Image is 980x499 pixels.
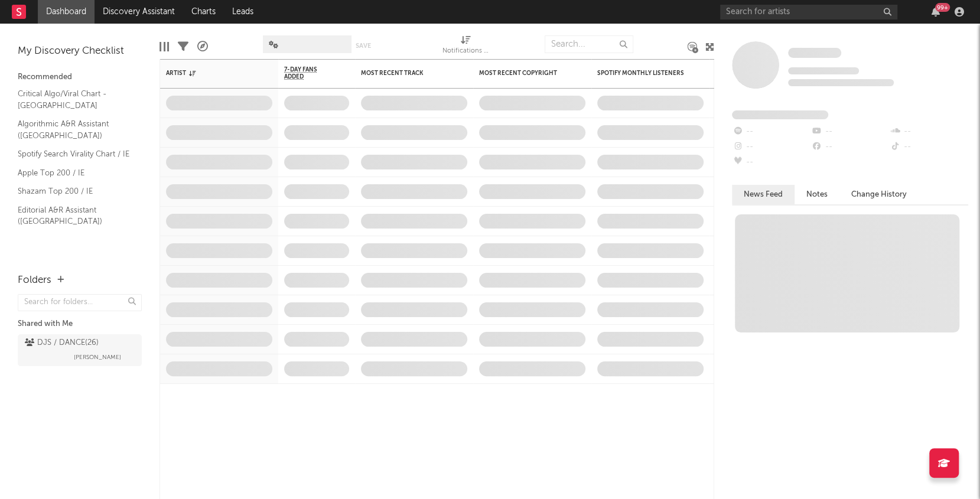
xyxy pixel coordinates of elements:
input: Search for artists [720,5,897,19]
div: Most Recent Copyright [479,70,568,77]
a: Shazam Top 200 / IE [18,185,130,198]
span: Some Artist [788,48,841,58]
div: -- [732,139,810,155]
span: [PERSON_NAME] [74,350,121,364]
div: -- [890,124,968,139]
div: Most Recent Track [361,70,450,77]
input: Search for folders... [18,294,142,311]
div: Folders [18,273,51,288]
div: Filters [178,30,188,64]
div: -- [810,139,889,155]
div: 99 + [935,3,950,12]
a: Apple Top 200 / IE [18,167,130,180]
div: A&R Pipeline [197,30,208,64]
div: -- [732,155,810,170]
a: Spotify Search Virality Chart / IE [18,148,130,161]
button: News Feed [732,185,795,204]
span: Fans Added by Platform [732,110,828,119]
button: Save [356,43,371,49]
div: -- [810,124,889,139]
div: Notifications (Artist) [442,30,490,64]
span: 7-Day Fans Added [284,66,331,80]
div: Notifications (Artist) [442,44,490,58]
div: -- [890,139,968,155]
span: 0 fans last week [788,79,894,86]
a: Algorithmic A&R Assistant ([GEOGRAPHIC_DATA]) [18,118,130,142]
button: 99+ [932,7,940,17]
div: My Discovery Checklist [18,44,142,58]
a: DJS / DANCE(26)[PERSON_NAME] [18,334,142,366]
span: Tracking Since: [DATE] [788,67,859,74]
div: Recommended [18,70,142,84]
button: Change History [839,185,919,204]
a: Some Artist [788,47,841,59]
div: DJS / DANCE ( 26 ) [25,336,99,350]
input: Search... [545,35,633,53]
div: Artist [166,70,255,77]
div: Spotify Monthly Listeners [597,70,686,77]
a: Critical Algo/Viral Chart - [GEOGRAPHIC_DATA] [18,87,130,112]
a: Editorial A&R Assistant ([GEOGRAPHIC_DATA]) [18,204,130,228]
div: Edit Columns [159,30,169,64]
div: Shared with Me [18,317,142,331]
div: -- [732,124,810,139]
button: Notes [795,185,839,204]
